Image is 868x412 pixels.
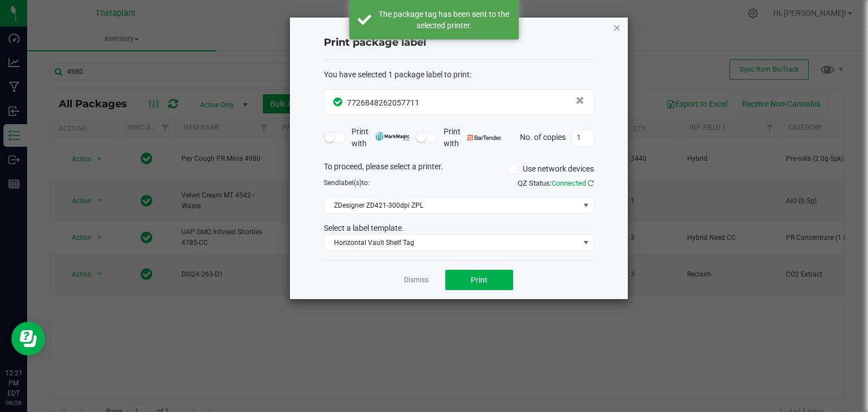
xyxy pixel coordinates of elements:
span: 7726848262057711 [347,98,419,107]
img: mark_magic_cybra.png [375,132,410,141]
span: No. of copies [520,132,566,141]
div: Select a label template. [315,222,602,234]
div: : [324,69,594,81]
div: The package tag has been sent to the selected printer. [377,8,510,31]
a: Dismiss [404,275,428,285]
span: ZDesigner ZD421-300dpi ZPL [324,198,579,213]
label: Use network devices [507,163,594,175]
span: label(s) [339,179,362,187]
span: Print [471,275,488,284]
span: In Sync [333,96,344,108]
span: QZ Status: [518,179,594,187]
button: Print [445,270,513,290]
img: bartender.png [467,135,502,141]
span: Connected [552,179,586,187]
span: You have selected 1 package label to print [324,70,470,79]
span: Print with [351,126,410,150]
span: Send to: [324,179,370,187]
iframe: Resource center [11,322,45,356]
span: Horizontal Vault Shelf Tag [324,235,579,251]
h4: Print package label [324,36,594,50]
span: Print with [444,126,502,150]
div: To proceed, please select a printer. [315,161,602,178]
